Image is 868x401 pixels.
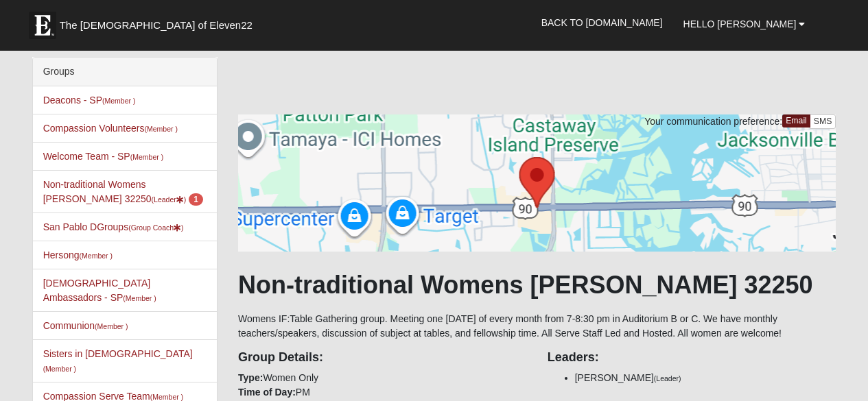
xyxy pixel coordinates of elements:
[33,58,217,86] div: Groups
[60,19,253,32] span: The [DEMOGRAPHIC_DATA] of Eleven22
[43,250,113,260] a: Hersong(Member )
[43,320,128,331] a: Communion(Member )
[654,374,681,382] small: (Leader)
[782,114,810,127] a: Email
[810,114,836,129] a: SMS
[296,385,377,397] span: HTML Size: 392 KB
[810,377,834,397] a: Block Configuration (Alt-B)
[43,151,164,162] a: Welcome Team - SP(Member )
[152,195,187,204] small: (Leader )
[43,221,184,232] a: San Pablo DGroups(Group Coach)
[43,348,193,374] a: Sisters in [DEMOGRAPHIC_DATA](Member )
[95,322,128,330] small: (Member )
[644,116,782,127] span: Your communication preference:
[112,385,286,397] span: ViewState Size: 397 KB (37 KB Compressed)
[22,5,296,39] a: The [DEMOGRAPHIC_DATA] of Eleven22
[130,153,163,161] small: (Member )
[531,5,673,40] a: Back to [DOMAIN_NAME]
[43,123,178,134] a: Compassion Volunteers(Member )
[548,350,836,365] h4: Leaders:
[238,372,263,383] strong: Type:
[43,278,156,303] a: [DEMOGRAPHIC_DATA] Ambassadors - SP(Member )
[29,12,56,39] img: Eleven22 logo
[145,125,178,133] small: (Member )
[575,371,836,385] li: [PERSON_NAME]
[80,252,113,260] small: (Member )
[13,386,97,396] a: Page Load Time: 4.90s
[834,377,859,397] a: Page Properties (Alt+P)
[102,97,135,105] small: (Member )
[189,193,203,206] span: number of pending members
[683,19,797,29] span: Hello [PERSON_NAME]
[128,223,183,232] small: (Group Coach )
[673,7,816,41] a: Hello [PERSON_NAME]
[43,95,136,106] a: Deacons - SP(Member )
[123,294,156,302] small: (Member )
[387,382,395,397] a: Web cache enabled
[238,350,527,365] h4: Group Details:
[43,179,203,204] a: Non-traditional Womens [PERSON_NAME] 32250(Leader) 1
[43,365,76,373] small: (Member )
[238,270,836,300] h1: Non-traditional Womens [PERSON_NAME] 32250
